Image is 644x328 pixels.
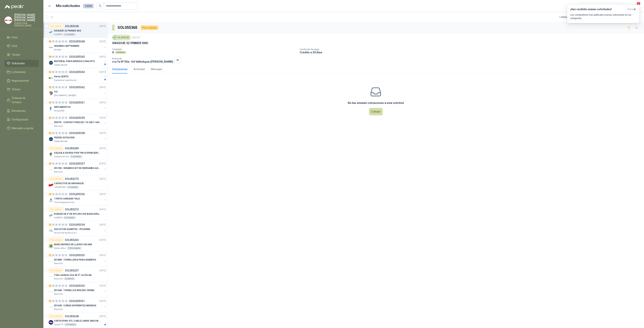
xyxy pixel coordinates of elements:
p: GSOL005356 [69,193,85,195]
p: [DATE] [99,208,106,211]
a: Órdenes de Compra [5,94,39,106]
div: Mensajes [151,67,162,71]
img: Company Logo [49,228,53,233]
p: Dirección [112,57,173,60]
h3: No has enviado cotizaciones a esta solicitud [348,101,404,105]
div: 0 [52,86,55,89]
div: 0 [65,71,68,73]
span: 2 [636,2,641,5]
img: Company Logo [49,122,53,126]
div: 0 [65,55,68,58]
p: Rio Fertil del Pacífico S.A.S. [54,231,77,235]
img: Logo peakr [5,5,24,9]
div: 0 [58,223,61,226]
p: [DATE] [99,162,106,166]
div: Por cotizar [49,146,63,151]
div: 6 Unidades [64,323,77,326]
p: Operadores Logísticos del Caribe [54,79,78,82]
div: Actividad [134,67,145,71]
p: GSOL005352 [69,284,85,287]
div: 0 [62,101,64,104]
img: Company Logo [49,213,53,218]
p: Perugia SAS [54,109,64,112]
p: GSOL005359 [69,116,85,119]
div: 0 [58,71,61,73]
p: [DATE] [99,25,106,28]
p: [DATE] [132,36,140,39]
p: KLARENS [54,216,62,219]
img: Company Logo [49,106,53,111]
img: Company Logo [113,35,117,40]
p: [DATE] [99,177,106,181]
a: 21 0 0 0 0 0 GSOL005368[DATE] Company LogoINSUMOS SEPTIEMBREAlmatec [49,39,107,51]
div: 0 [52,40,55,43]
img: Company Logo [49,305,53,309]
img: Company Logo [49,274,53,279]
div: 0 [62,116,64,119]
img: Company Logo [49,259,53,264]
p: Zoologico De Cali [54,155,69,158]
p: GSOL005361 [69,101,85,104]
div: 0 [65,223,68,226]
p: PEDIDO DOTACIÓN [54,136,75,139]
p: Biocirculo [54,262,63,265]
img: Company Logo [49,30,53,34]
div: Unidades [115,51,126,54]
div: 0 [52,223,55,226]
div: 4 [49,300,52,302]
p: Biocirculo [54,308,63,311]
p: 6 [112,51,114,54]
p: GSOL005351 [69,300,85,302]
div: 5 [49,116,52,119]
div: Por cotizar [49,24,63,28]
p: [DATE] [99,315,106,318]
p: [DATE] [99,131,106,135]
div: 3 [49,71,52,73]
div: 0 [65,284,68,287]
p: MATERIAL PARA ENERGIA ZONA BTO [54,60,95,63]
span: Órdenes de Compra [12,96,35,104]
p: Valores Atlas [54,247,66,250]
p: cra 7a N°30a- 04 Valledupar , [PERSON_NAME] [112,60,173,63]
div: 0 [58,284,61,287]
img: Company Logo [49,45,53,50]
a: 4 0 0 0 0 0 GSOL005351[DATE] Company Logo051639 : CUÑAS DIFERENTES MEDIDASBiocirculo [49,299,107,311]
p: [DATE] [99,284,106,288]
div: Cotizaciones [112,67,128,71]
p: Caracol TV [54,323,63,326]
p: 051640 : TORNILLOS MOLINO ZERMA [54,289,94,292]
img: Company Logo [49,61,53,65]
p: Condición de pago [300,48,642,51]
div: 4 [49,284,52,287]
span: Licitaciones [12,70,26,74]
div: 0 [55,101,58,104]
div: 0 [65,40,68,43]
p: RUEDAS DE 6" DE NYLON CON BASE GIRATORIA EN ACERO INOXIDABLE [54,212,101,216]
p: Crédito a 30 días [300,51,642,54]
p: INSUMOS SEPTIEMBRE [54,44,79,48]
a: Tareas [5,51,39,58]
img: Company Logo [49,137,53,141]
a: Por cotizarSOL055265[DATE] MARCADORES DE LLAVES 100 UNDValores Atlas100 Unidades [43,236,107,251]
div: 0 [55,86,58,89]
p: SOL055368 [65,25,79,28]
p: Biocirculo [54,293,63,296]
div: 0 [52,284,55,287]
div: 4 Unidades [63,216,76,219]
p: MARCADORES DE LLAVES 100 UND [54,243,92,246]
div: 0 [52,71,55,73]
span: Manuales y ayuda [12,126,33,130]
p: SOL055289 [65,147,79,150]
div: 0 [52,116,55,119]
a: Por cotizarSOL055248[DATE] Company LogoCINTA DYMO XTL CABLE LAMIN 38X21MMBLANCOCaracol TV6 Unidades [43,313,107,328]
p: 051392 : INSUMOS KIT DE DERRAMES AGOSTO 2025 [54,166,101,170]
p: 170973 CANDADO YALE [54,197,80,201]
a: Negociaciones [5,77,39,84]
span: Solicitudes [12,61,25,65]
p: FERRETERIA [PERSON_NAME] [14,22,39,27]
div: 0 [58,86,61,89]
p: Cantidad [112,48,297,51]
div: 9 [49,162,52,165]
div: 100 Unidades [66,247,82,250]
p: [DATE] [99,147,106,150]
